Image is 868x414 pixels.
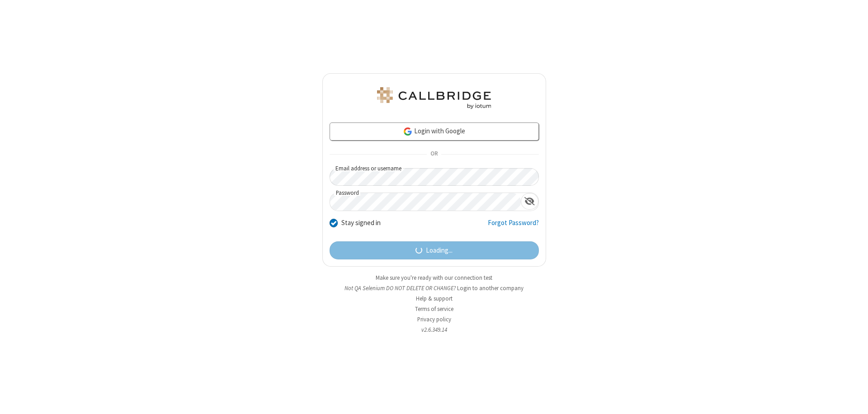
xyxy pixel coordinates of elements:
button: Loading... [330,241,539,259]
span: OR [427,148,441,161]
a: Login with Google [330,122,539,141]
div: Show password [521,193,538,210]
iframe: Chat [845,390,861,408]
img: QA Selenium DO NOT DELETE OR CHANGE [375,87,493,109]
img: google-icon.png [403,127,413,136]
li: Not QA Selenium DO NOT DELETE OR CHANGE? [322,284,546,292]
span: Loading... [426,245,453,256]
li: v2.6.349.14 [322,325,546,334]
button: Login to another company [457,284,524,292]
a: Forgot Password? [488,218,539,235]
a: Help & support [416,295,453,302]
a: Privacy policy [417,315,451,323]
label: Stay signed in [341,218,381,228]
a: Terms of service [415,305,453,313]
a: Make sure you're ready with our connection test [376,274,492,282]
input: Password [330,193,521,211]
input: Email address or username [330,168,539,186]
